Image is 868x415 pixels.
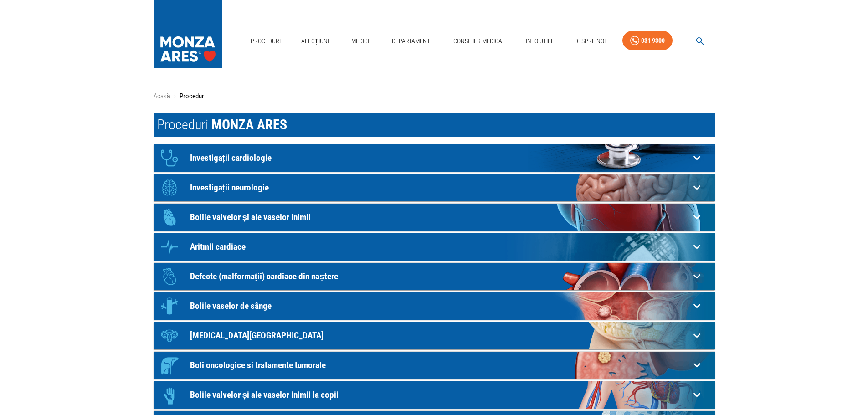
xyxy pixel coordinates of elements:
div: IconDefecte (malformații) cardiace din naștere [154,263,715,290]
a: Proceduri [247,32,284,51]
a: Medici [346,32,375,51]
div: IconInvestigații neurologie [154,174,715,201]
p: [MEDICAL_DATA][GEOGRAPHIC_DATA] [190,331,690,340]
div: IconBolile vaselor de sânge [154,292,715,320]
div: 031 9300 [641,35,665,46]
p: Defecte (malformații) cardiace din naștere [190,272,690,281]
div: Icon [156,233,183,261]
a: Acasă [154,92,170,100]
div: IconBolile valvelor și ale vaselor inimii [154,204,715,231]
span: MONZA ARES [211,117,287,133]
div: Icon[MEDICAL_DATA][GEOGRAPHIC_DATA] [154,322,715,349]
a: 031 9300 [622,31,673,51]
p: Investigații neurologie [190,183,690,192]
p: Bolile valvelor și ale vaselor inimii [190,212,690,222]
div: Icon [156,352,183,379]
div: Icon [156,144,183,172]
a: Afecțiuni [298,32,333,51]
nav: breadcrumb [154,91,715,102]
div: IconInvestigații cardiologie [154,144,715,172]
div: Icon [156,322,183,349]
div: IconAritmii cardiace [154,233,715,261]
div: IconBolile valvelor și ale vaselor inimii la copii [154,381,715,409]
div: IconBoli oncologice si tratamente tumorale [154,352,715,379]
a: Departamente [388,32,437,51]
div: Icon [156,263,183,290]
li: › [174,91,176,102]
a: Consilier Medical [450,32,509,51]
div: Icon [156,174,183,201]
p: Boli oncologice si tratamente tumorale [190,360,690,370]
p: Investigații cardiologie [190,153,690,163]
a: Despre Noi [571,32,609,51]
div: Icon [156,381,183,409]
p: Proceduri [180,91,205,102]
h1: Proceduri [154,113,715,137]
p: Bolile vaselor de sânge [190,301,690,311]
div: Icon [156,204,183,231]
a: Info Utile [522,32,558,51]
div: Icon [156,292,183,320]
p: Bolile valvelor și ale vaselor inimii la copii [190,390,690,400]
p: Aritmii cardiace [190,242,690,251]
